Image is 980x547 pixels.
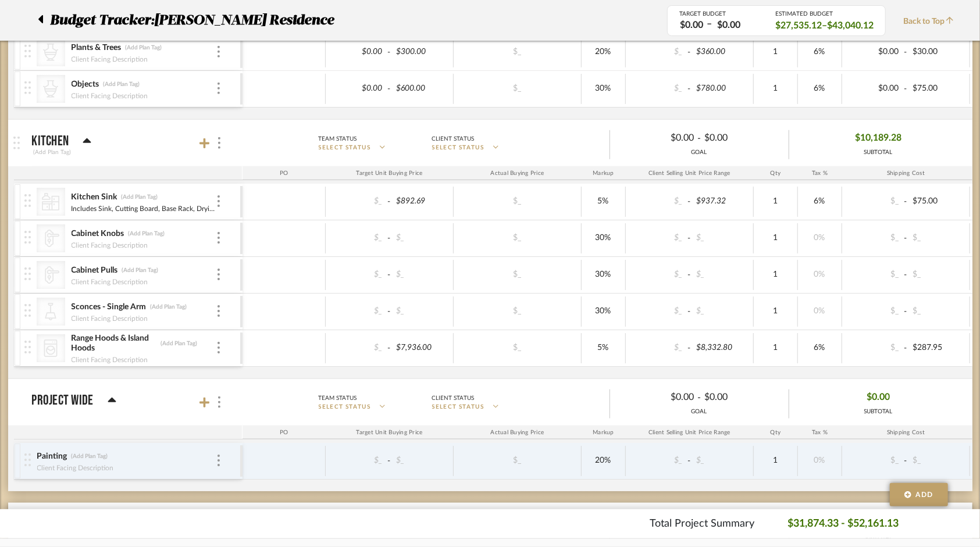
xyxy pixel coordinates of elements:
[626,166,754,180] div: Client Selling Unit Price Range
[37,451,68,462] div: Painting
[585,266,622,283] div: 30%
[585,44,622,60] div: 20%
[909,339,966,356] div: $287.95
[585,193,622,210] div: 5%
[432,144,484,152] span: SELECT STATUS
[319,144,371,152] span: SELECT STATUS
[909,452,966,469] div: $_
[386,269,393,281] span: -
[485,80,549,97] div: $_
[8,379,972,426] mat-expansion-panel-header: Project WideTeam StatusSELECT STATUSClient StatusSELECT STATUS$0.00-$0.00GOAL$0.00SUBTOTAL
[71,53,149,65] div: Client Facing Description
[902,455,909,467] span: -
[707,17,712,32] span: –
[386,342,393,354] span: -
[629,266,686,283] div: $_
[679,10,758,17] div: TARGET BUDGET
[218,396,220,408] img: 3dots-v.svg
[864,407,893,416] div: SUBTOTAL
[585,303,622,320] div: 30%
[757,339,794,356] div: 1
[846,266,903,283] div: $_
[801,193,838,210] div: 6%
[757,80,794,97] div: 1
[24,45,31,58] img: vertical-grip.svg
[485,339,549,356] div: $_
[902,196,909,208] span: -
[801,44,838,60] div: 6%
[326,426,454,439] div: Target Unit Buying Price
[686,196,693,208] span: -
[485,230,549,246] div: $_
[24,231,31,244] img: vertical-grip.svg
[485,266,549,283] div: $_
[585,339,622,356] div: 5%
[757,266,794,283] div: 1
[822,19,827,32] span: –
[24,267,31,280] img: vertical-grip.svg
[846,193,903,210] div: $_
[24,341,31,353] img: vertical-grip.svg
[610,148,789,157] div: GOAL
[629,303,686,320] div: $_
[71,313,149,324] div: Client Facing Description
[626,426,754,439] div: Client Selling Unit Price Range
[846,44,903,60] div: $0.00
[243,426,326,439] div: PO
[218,46,220,58] img: 3dots-v.svg
[801,266,838,283] div: 0%
[319,403,371,412] span: SELECT STATUS
[329,303,386,320] div: $_
[24,194,31,207] img: vertical-grip.svg
[432,134,475,144] div: Client Status
[686,233,693,244] span: -
[629,230,686,246] div: $_
[693,230,750,246] div: $_
[686,47,693,58] span: -
[757,452,794,469] div: 1
[393,193,450,210] div: $892.69
[787,516,899,532] p: $31,874.33 - $52,161.13
[329,80,386,97] div: $0.00
[693,339,750,356] div: $8,332.80
[619,129,697,147] div: $0.00
[855,148,901,157] div: SUBTOTAL
[686,83,693,95] span: -
[386,455,393,467] span: -
[629,80,686,97] div: $_
[619,388,697,406] div: $0.00
[909,266,966,283] div: $_
[432,403,484,412] span: SELECT STATUS
[122,266,159,274] div: (Add Plan Tag)
[218,83,220,94] img: 3dots-v.svg
[902,47,909,58] span: -
[71,452,109,460] div: (Add Plan Tag)
[393,266,450,283] div: $_
[218,455,220,466] img: 3dots-v.svg
[386,83,393,95] span: -
[14,166,972,378] div: Kitchen(Add Plan Tag)Team StatusSELECT STATUSClient StatusSELECT STATUS$0.00-$0.00GOAL$10,189.28S...
[629,44,686,60] div: $_
[842,166,970,180] div: Shipping Cost
[485,452,549,469] div: $_
[329,266,386,283] div: $_
[161,339,198,348] div: (Add Plan Tag)
[629,339,686,356] div: $_
[846,452,903,469] div: $_
[693,303,750,320] div: $_
[71,79,100,90] div: Objects
[909,80,966,97] div: $75.00
[8,120,972,166] mat-expansion-panel-header: Kitchen(Add Plan Tag)Team StatusSELECT STATUSClient StatusSELECT STATUS$0.00-$0.00GOAL$10,189.28S...
[103,80,141,88] div: (Add Plan Tag)
[801,230,838,246] div: 0%
[243,166,326,180] div: PO
[693,452,750,469] div: $_
[432,393,475,403] div: Client Status
[686,306,693,317] span: -
[693,193,750,210] div: $937.32
[14,426,972,491] div: Project WideTeam StatusSELECT STATUSClient StatusSELECT STATUS$0.00-$0.00GOAL$0.00SUBTOTAL
[610,407,789,416] div: GOAL
[386,47,393,58] span: -
[71,42,122,53] div: Plants & Trees
[686,342,693,354] span: -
